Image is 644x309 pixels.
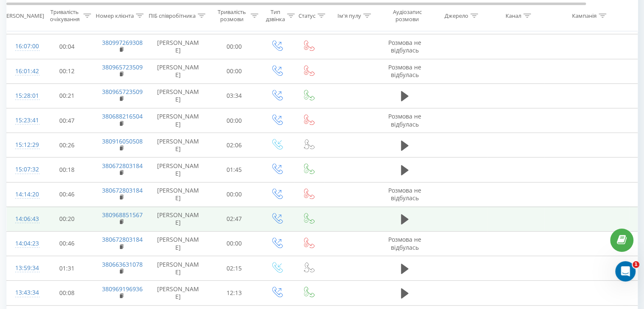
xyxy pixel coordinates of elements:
[15,112,32,129] div: 15:23:41
[388,39,421,54] span: Розмова не відбулась
[208,207,261,231] td: 02:47
[102,211,143,219] a: 380968851567
[208,133,261,157] td: 02:06
[388,63,421,79] span: Розмова не відбулась
[208,34,261,59] td: 00:00
[149,256,208,281] td: [PERSON_NAME]
[15,161,32,178] div: 15:07:32
[15,211,32,227] div: 14:06:43
[41,34,94,59] td: 00:04
[102,88,143,96] a: 380965723509
[15,260,32,276] div: 13:59:34
[388,112,421,128] span: Розмова не відбулась
[149,207,208,231] td: [PERSON_NAME]
[15,88,32,104] div: 15:28:01
[208,157,261,182] td: 01:45
[102,63,143,71] a: 380965723509
[41,59,94,83] td: 00:12
[96,12,134,19] div: Номер клієнта
[149,108,208,133] td: [PERSON_NAME]
[15,38,32,55] div: 16:07:00
[1,12,44,19] div: [PERSON_NAME]
[445,12,468,19] div: Джерело
[208,281,261,305] td: 12:13
[149,34,208,59] td: [PERSON_NAME]
[266,9,285,23] div: Тип дзвінка
[102,39,143,47] a: 380997269308
[506,12,521,19] div: Канал
[41,256,94,281] td: 01:31
[208,59,261,83] td: 00:00
[633,261,639,268] span: 1
[41,281,94,305] td: 00:08
[15,284,32,301] div: 13:43:34
[41,83,94,108] td: 00:21
[48,9,81,23] div: Тривалість очікування
[299,12,315,19] div: Статус
[572,12,597,19] div: Кампанія
[41,231,94,256] td: 00:46
[615,261,636,281] iframe: Intercom live chat
[149,182,208,207] td: [PERSON_NAME]
[102,162,143,170] a: 380672803184
[149,157,208,182] td: [PERSON_NAME]
[149,59,208,83] td: [PERSON_NAME]
[102,260,143,268] a: 380663631078
[102,186,143,194] a: 380672803184
[102,235,143,243] a: 380672803184
[41,108,94,133] td: 00:47
[208,83,261,108] td: 03:34
[208,256,261,281] td: 02:15
[15,235,32,252] div: 14:04:23
[15,137,32,153] div: 15:12:29
[388,235,421,251] span: Розмова не відбулась
[149,231,208,256] td: [PERSON_NAME]
[215,9,249,23] div: Тривалість розмови
[388,186,421,202] span: Розмова не відбулась
[208,231,261,256] td: 00:00
[149,83,208,108] td: [PERSON_NAME]
[41,133,94,157] td: 00:26
[208,108,261,133] td: 00:00
[15,63,32,80] div: 16:01:42
[149,281,208,305] td: [PERSON_NAME]
[149,133,208,157] td: [PERSON_NAME]
[387,9,428,23] div: Аудіозапис розмови
[15,186,32,203] div: 14:14:20
[149,12,196,19] div: ПІБ співробітника
[41,182,94,207] td: 00:46
[41,157,94,182] td: 00:18
[102,285,143,293] a: 380969196936
[337,12,361,19] div: Ім'я пулу
[208,182,261,207] td: 00:00
[41,207,94,231] td: 00:20
[102,112,143,120] a: 380688216504
[102,137,143,145] a: 380916050508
